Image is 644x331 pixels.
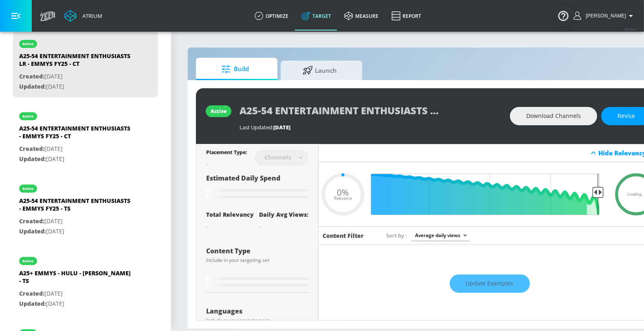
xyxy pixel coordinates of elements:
div: Last Updated: [240,124,502,131]
div: active [23,114,34,118]
p: [DATE] [19,226,133,237]
span: Updated: [19,155,46,163]
a: Atrium [64,10,102,22]
div: Atrium [79,12,102,20]
div: activeA25-54 ENTERTAINMENT ENTHUSIASTS - EMMYS FY25 - CTCreated:[DATE]Updated:[DATE] [13,104,158,170]
div: Total Relevancy [206,211,254,218]
p: [DATE] [19,72,133,82]
div: activeA25-54 ENTERTAINMENT ENTHUSIASTS - EMMYS FY25 - TSCreated:[DATE]Updated:[DATE] [13,176,158,242]
span: 0% [337,188,349,196]
a: Report [385,1,428,30]
div: Languages [206,308,308,314]
span: Revise [618,111,635,121]
h6: Content Filter [323,232,364,240]
span: Created: [19,72,44,80]
span: v 4.25.4 [624,27,636,31]
input: Final Threshold [376,174,604,215]
span: Updated: [19,300,46,307]
span: Created: [19,290,44,297]
span: Download Channels [526,111,581,121]
p: [DATE] [19,299,133,309]
div: Channels [260,154,295,161]
div: A25+ EMMYS - HULU - [PERSON_NAME] - TS [19,269,133,289]
div: Content Type [206,248,308,254]
span: Created: [19,145,44,152]
div: A25-54 ENTERTAINMENT ENTHUSIASTS LR - EMMYS FY25 - CT [19,52,133,72]
span: [DATE] [273,124,290,131]
div: A25-54 ENTERTAINMENT ENTHUSIASTS - EMMYS FY25 - TS [19,197,133,216]
span: Launch [289,61,351,80]
a: optimize [248,1,295,30]
span: Sort by [386,232,407,239]
div: A25-54 ENTERTAINMENT ENTHUSIASTS - EMMYS FY25 - CT [19,124,133,144]
p: [DATE] [19,82,133,92]
div: activeA25-54 ENTERTAINMENT ENTHUSIASTS LR - EMMYS FY25 - CTCreated:[DATE]Updated:[DATE] [13,32,158,98]
div: active [211,108,226,115]
div: Placement Type: [206,149,247,157]
span: Updated: [19,227,46,235]
div: active [23,187,34,191]
button: Open Resource Center [552,4,575,27]
p: [DATE] [19,154,133,164]
span: Estimated Daily Spend [206,174,280,183]
div: activeA25+ EMMYS - HULU - [PERSON_NAME] - TSCreated:[DATE]Updated:[DATE] [13,249,158,315]
p: [DATE] [19,144,133,154]
span: Relevance [334,196,352,200]
p: [DATE] [19,289,133,299]
div: Include in your targeting set [206,318,308,323]
span: Build [204,59,266,79]
div: active [23,259,34,263]
div: Daily Avg Views: [259,211,308,218]
span: login as: rebecca.streightiff@zefr.com [582,13,626,19]
a: Target [295,1,338,30]
p: [DATE] [19,216,133,226]
span: Created: [19,217,44,225]
div: Include in your targeting set [206,258,308,263]
div: Estimated Daily Spend [206,174,308,201]
div: active [23,42,34,46]
a: measure [338,1,385,30]
button: Download Channels [510,107,597,125]
button: [PERSON_NAME] [574,11,636,21]
span: Updated: [19,83,46,90]
div: Average daily views [411,230,470,241]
